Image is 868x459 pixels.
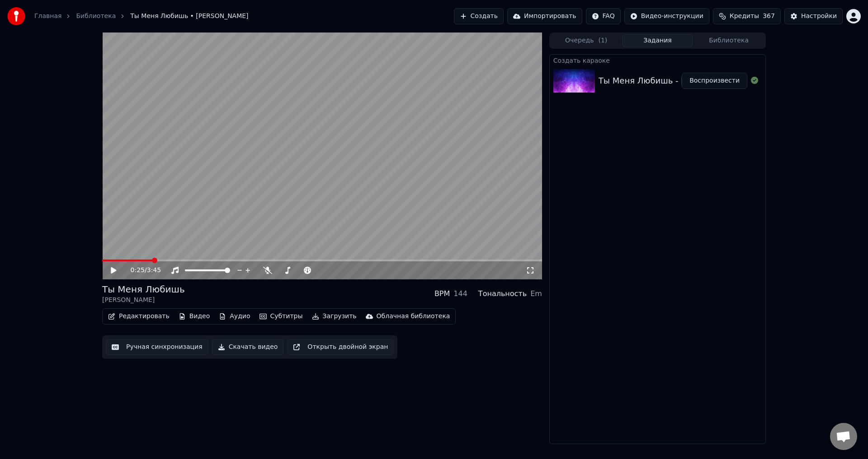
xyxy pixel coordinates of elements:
span: Ты Меня Любишь • [PERSON_NAME] [130,12,248,21]
button: Очередь [551,34,622,47]
button: Скачать видео [212,339,284,355]
button: Субтитры [256,310,307,323]
button: Ручная синхронизация [106,339,208,355]
span: 3:45 [147,266,161,275]
button: Импортировать [507,8,582,24]
button: Редактировать [104,310,173,323]
button: Создать [454,8,504,24]
button: Кредиты367 [713,8,781,24]
button: Открыть двойной экран [287,339,394,355]
div: Создать караоке [550,55,765,65]
button: Аудио [215,310,254,323]
button: Библиотека [693,34,764,47]
span: 0:25 [131,266,145,275]
a: Открытый чат [830,423,857,450]
div: Ты Меня Любишь [102,283,185,296]
div: Em [530,288,542,299]
button: Настройки [784,8,843,24]
button: Видео-инструкции [624,8,709,24]
span: ( 1 ) [598,36,607,45]
button: Воспроизвести [682,73,747,89]
div: BPM [434,288,450,299]
div: 144 [453,288,467,299]
span: Кредиты [730,12,759,21]
a: Главная [34,12,61,21]
button: Загрузить [308,310,360,323]
button: Задания [622,34,693,47]
div: [PERSON_NAME] [102,296,185,305]
div: / [131,266,152,275]
div: Облачная библиотека [377,312,450,321]
div: Тональность [478,288,527,299]
span: 367 [763,12,775,21]
img: youka [7,7,25,25]
a: Библиотека [76,12,116,21]
button: FAQ [586,8,621,24]
button: Видео [175,310,214,323]
div: Ты Меня Любишь - [PERSON_NAME] [599,74,749,87]
nav: breadcrumb [34,12,249,21]
div: Настройки [801,12,837,21]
